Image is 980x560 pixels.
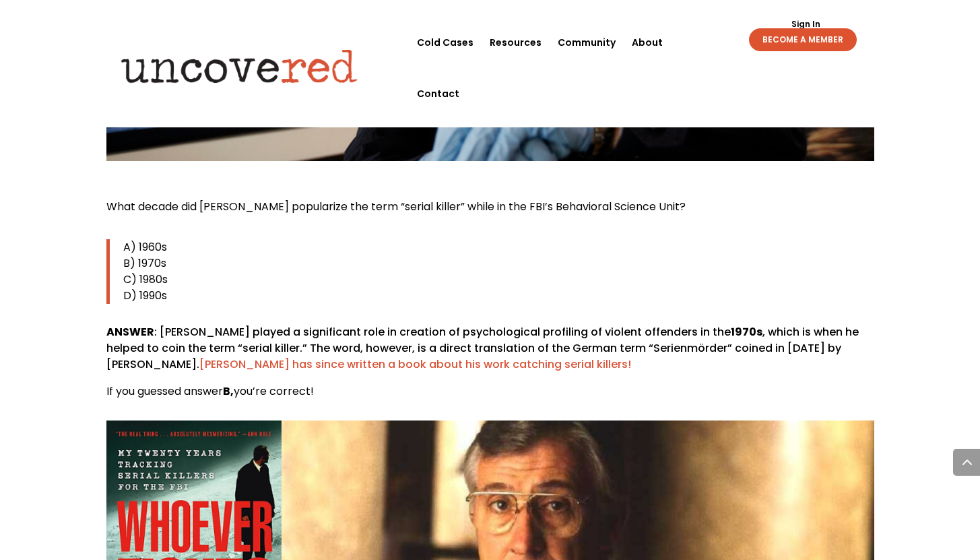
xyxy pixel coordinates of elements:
[749,28,857,51] a: BECOME A MEMBER
[106,383,314,399] span: If you guessed answer you’re correct!
[123,255,166,271] span: B) 1970s
[558,17,616,68] a: Community
[199,356,631,372] a: [PERSON_NAME] has since written a book about his work catching serial killers!
[123,272,168,287] span: C) 1980s
[106,199,686,214] span: What decade did [PERSON_NAME] popularize the term “serial killer” while in the FBI’s Behavioral S...
[731,324,762,340] strong: 1970s
[223,383,234,399] strong: B,
[632,17,663,68] a: About
[106,324,154,340] strong: ANSWER
[106,324,874,383] p: : [PERSON_NAME] played a significant role in creation of psychological profiling of violent offen...
[490,17,542,68] a: Resources
[123,239,167,255] span: A) 1960s
[123,288,167,303] span: D) 1990s
[417,68,459,119] a: Contact
[784,20,828,28] a: Sign In
[417,17,473,68] a: Cold Cases
[110,40,369,92] img: Uncovered logo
